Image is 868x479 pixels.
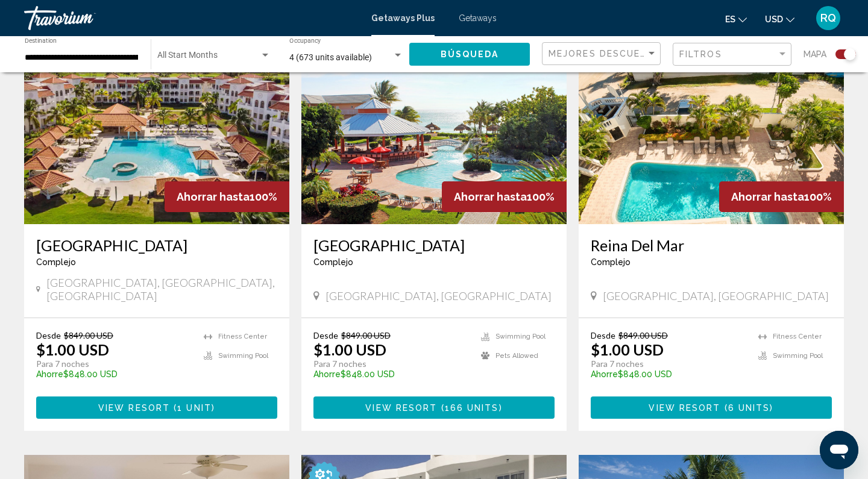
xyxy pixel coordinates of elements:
span: Mejores descuentos [549,49,670,58]
mat-select: Sort by [549,49,657,59]
span: Fitness Center [218,333,267,340]
a: Getaways Plus [371,13,435,23]
img: 8689E01X.jpg [24,31,289,224]
span: Complejo [591,257,631,267]
a: Reina Del Mar [591,236,832,254]
span: Ahorrar hasta [177,190,250,203]
span: Ahorre [36,369,63,379]
span: 166 units [445,403,499,413]
span: Fitness Center [773,333,822,340]
span: ( ) [437,403,502,413]
button: View Resort(1 unit) [36,396,277,419]
span: View Resort [365,403,437,413]
p: $1.00 USD [591,340,664,358]
span: Ahorre [313,369,341,379]
p: $848.00 USD [36,369,192,379]
span: Ahorre [591,369,618,379]
span: Desde [591,330,615,340]
span: Swimming Pool [773,352,823,360]
p: Para 7 noches [313,358,469,369]
img: 4215O01X.jpg [301,31,567,224]
span: ( ) [170,403,215,413]
button: Change language [725,10,747,28]
span: Swimming Pool [218,352,268,360]
span: Desde [313,330,338,340]
a: [GEOGRAPHIC_DATA] [313,236,555,254]
a: Getaways [459,13,497,23]
span: Ahorrar hasta [731,190,804,203]
span: USD [765,14,783,24]
span: Desde [36,330,61,340]
button: Filter [673,42,791,67]
p: Para 7 noches [591,358,746,369]
span: 6 units [728,403,770,413]
a: [GEOGRAPHIC_DATA] [36,236,277,254]
span: [GEOGRAPHIC_DATA], [GEOGRAPHIC_DATA], [GEOGRAPHIC_DATA] [46,276,277,302]
span: Complejo [36,257,76,267]
span: View Resort [98,403,170,413]
span: Swimming Pool [495,333,546,340]
button: User Menu [813,5,844,31]
a: Travorium [24,6,359,30]
p: $848.00 USD [313,369,469,379]
span: Ahorrar hasta [454,190,527,203]
span: $849.00 USD [618,330,668,340]
div: 100% [719,181,844,212]
span: Complejo [313,257,353,267]
span: Pets Allowed [495,352,538,360]
span: ( ) [721,403,774,413]
span: 1 unit [177,403,212,413]
iframe: Button to launch messaging window [820,431,858,469]
span: 4 (673 units available) [289,52,372,62]
span: Búsqueda [441,50,499,60]
span: [GEOGRAPHIC_DATA], [GEOGRAPHIC_DATA] [603,289,829,302]
div: 100% [442,181,567,212]
span: es [725,14,735,24]
button: View Resort(6 units) [591,396,832,419]
p: Para 7 noches [36,358,192,369]
span: $849.00 USD [64,330,113,340]
div: 100% [165,181,289,212]
span: View Resort [649,403,720,413]
button: View Resort(166 units) [313,396,555,419]
p: $848.00 USD [591,369,746,379]
img: 6936O01X.jpg [579,31,844,224]
span: $849.00 USD [341,330,391,340]
p: $1.00 USD [36,340,109,358]
span: [GEOGRAPHIC_DATA], [GEOGRAPHIC_DATA] [325,289,552,302]
button: Búsqueda [409,43,530,65]
span: Filtros [679,49,722,59]
span: Mapa [804,46,826,63]
span: RQ [820,12,836,24]
button: Change currency [765,10,794,28]
p: $1.00 USD [313,340,386,358]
